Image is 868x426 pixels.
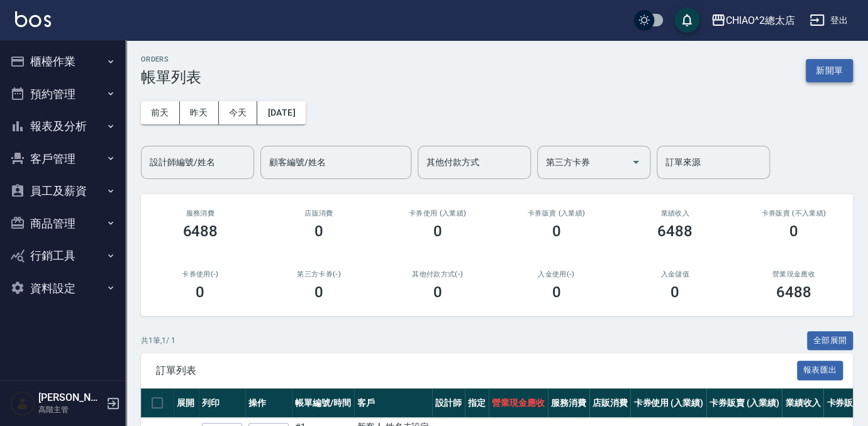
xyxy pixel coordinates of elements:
th: 設計師 [432,388,465,418]
button: 資料設定 [5,272,121,305]
button: 櫃檯作業 [5,45,121,78]
h2: 其他付款方式(-) [393,270,482,278]
th: 店販消費 [589,388,631,418]
th: 卡券使用 (入業績) [630,388,706,418]
th: 指定 [465,388,489,418]
button: 預約管理 [5,78,121,111]
h3: 0 [433,222,442,240]
h3: 0 [433,283,442,301]
h3: 0 [552,222,560,240]
h2: 卡券販賣 (不入業績) [749,209,838,217]
button: 前天 [141,101,180,124]
div: CHIAO^2總太店 [726,13,795,28]
button: 客戶管理 [5,143,121,175]
h3: 6488 [776,283,811,301]
th: 服務消費 [548,388,589,418]
button: 今天 [219,101,258,124]
p: 共 1 筆, 1 / 1 [141,335,175,346]
h3: 6488 [182,222,218,240]
th: 卡券販賣 (入業績) [706,388,782,418]
h3: 0 [789,222,798,240]
button: [DATE] [257,101,305,124]
a: 報表匯出 [797,364,843,376]
h3: 0 [552,283,560,301]
th: 業績收入 [782,388,823,418]
img: Logo [15,11,51,27]
th: 列印 [199,388,245,418]
th: 營業現金應收 [489,388,548,418]
th: 展開 [174,388,199,418]
th: 客戶 [354,388,433,418]
button: save [674,8,699,33]
button: 昨天 [180,101,219,124]
span: 訂單列表 [156,364,797,377]
h2: 卡券販賣 (入業績) [512,209,601,217]
button: 報表及分析 [5,110,121,143]
h3: 0 [314,222,323,240]
button: Open [626,152,646,172]
h3: 0 [314,283,323,301]
button: 商品管理 [5,207,121,240]
h2: ORDERS [141,55,201,63]
img: Person [10,391,35,416]
button: CHIAO^2總太店 [706,8,800,33]
h2: 店販消費 [275,209,364,217]
h2: 入金使用(-) [512,270,601,278]
h3: 0 [196,283,204,301]
button: 全部展開 [807,331,854,351]
h3: 服務消費 [156,209,245,217]
p: 高階主管 [38,404,103,415]
h5: [PERSON_NAME] [38,391,103,404]
button: 登出 [804,9,853,32]
button: 行銷工具 [5,239,121,272]
h2: 業績收入 [631,209,720,217]
button: 員工及薪資 [5,175,121,207]
h2: 卡券使用 (入業績) [393,209,482,217]
button: 新開單 [806,59,853,82]
th: 帳單編號/時間 [292,388,354,418]
h2: 第三方卡券(-) [275,270,364,278]
th: 操作 [245,388,292,418]
a: 新開單 [806,64,853,76]
button: 報表匯出 [797,361,843,380]
h2: 卡券使用(-) [156,270,245,278]
h3: 0 [670,283,679,301]
h3: 6488 [657,222,693,240]
h3: 帳單列表 [141,68,201,86]
h2: 入金儲值 [631,270,720,278]
h2: 營業現金應收 [749,270,838,278]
